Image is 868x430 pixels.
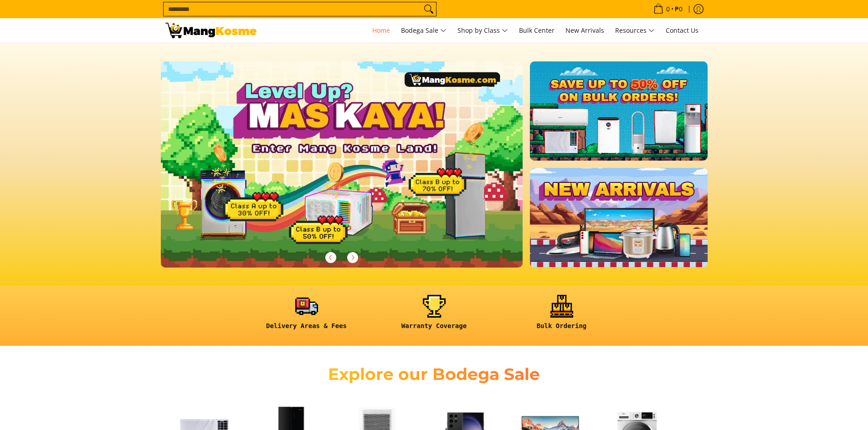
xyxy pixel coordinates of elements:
[343,248,363,268] button: Next
[519,26,555,35] span: Bulk Center
[457,25,508,36] span: Shop by Class
[453,18,513,43] a: Shop by Class
[611,18,659,43] a: Resources
[161,61,523,268] img: Gaming desktop banner
[401,25,447,36] span: Bodega Sale
[503,295,621,337] a: <h6><strong>Bulk Ordering</strong></h6>
[421,2,436,16] button: Search
[368,18,395,43] a: Home
[661,18,703,43] a: Contact Us
[665,6,671,12] span: 0
[321,248,341,268] button: Previous
[565,26,604,35] span: New Arrivals
[514,18,559,43] a: Bulk Center
[266,18,703,43] nav: Main Menu
[615,25,655,36] span: Resources
[165,23,257,38] img: Mang Kosme: Your Home Appliances Warehouse Sale Partner!
[247,295,366,337] a: <h6><strong>Delivery Areas & Fees</strong></h6>
[651,4,685,14] span: •
[396,18,451,43] a: Bodega Sale
[372,26,390,35] span: Home
[302,364,566,384] h2: Explore our Bodega Sale
[673,6,684,12] span: ₱0
[561,18,609,43] a: New Arrivals
[375,295,493,337] a: <h6><strong>Warranty Coverage</strong></h6>
[666,26,699,35] span: Contact Us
